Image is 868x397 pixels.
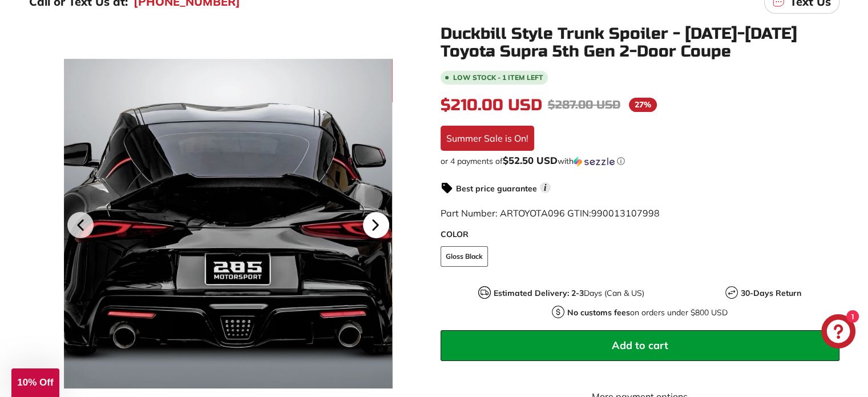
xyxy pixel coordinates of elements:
h1: Duckbill Style Trunk Spoiler - [DATE]-[DATE] Toyota Supra 5th Gen 2-Door Coupe [441,25,839,61]
strong: No customs fees [567,307,630,318]
span: Add to cart [612,339,668,352]
span: $52.50 USD [503,154,558,166]
button: Add to cart [441,330,839,361]
strong: Best price guarantee [456,183,537,194]
div: 10% Off [11,368,59,397]
p: Days (Can & US) [494,287,644,299]
span: i [540,182,551,193]
span: Low stock - 1 item left [453,74,543,81]
p: on orders under $800 USD [567,307,728,319]
label: COLOR [441,228,839,240]
strong: 30-Days Return [741,288,801,298]
div: or 4 payments of with [441,155,839,167]
inbox-online-store-chat: Shopify online store chat [818,314,859,351]
span: 10% Off [17,377,53,388]
div: Summer Sale is On! [441,126,534,151]
div: or 4 payments of$52.50 USDwithSezzle Click to learn more about Sezzle [441,155,839,167]
span: 990013107998 [591,207,660,219]
strong: Estimated Delivery: 2-3 [494,288,584,298]
span: 27% [629,98,657,112]
span: Part Number: ARTOYOTA096 GTIN: [441,207,660,219]
span: $210.00 USD [441,95,542,115]
span: $287.00 USD [548,98,620,112]
img: Sezzle [574,157,615,167]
